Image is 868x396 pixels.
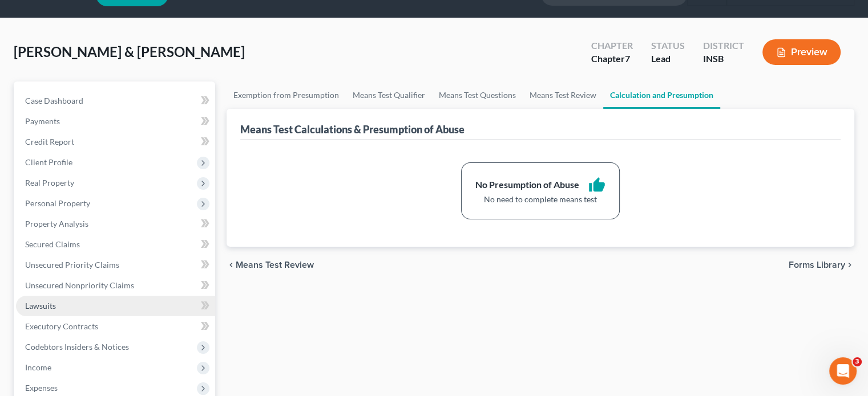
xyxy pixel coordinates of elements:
span: Case Dashboard [25,96,83,105]
span: Forms Library [789,260,845,270]
span: Property Analysis [25,219,88,228]
a: Unsecured Nonpriority Claims [16,275,215,296]
div: INSB [703,52,744,66]
a: Lawsuits [16,296,215,316]
span: 7 [625,53,630,64]
div: No Presumption of Abuse [475,178,579,191]
span: Client Profile [25,157,72,167]
i: chevron_left [227,260,236,270]
span: Unsecured Nonpriority Claims [25,280,134,290]
iframe: Intercom live chat [829,357,857,385]
a: Secured Claims [16,234,215,255]
span: Income [25,362,51,372]
div: Status [651,39,685,52]
a: Credit Report [16,132,215,152]
div: Chapter [591,39,633,52]
span: Unsecured Priority Claims [25,260,119,270]
span: Expenses [25,383,58,393]
div: No need to complete means test [475,194,605,205]
button: Forms Library chevron_right [789,260,854,270]
div: Chapter [591,52,633,66]
span: 3 [853,357,862,366]
a: Means Test Review [523,81,603,109]
button: chevron_left Means Test Review [227,260,314,270]
span: Real Property [25,178,74,187]
span: Lawsuits [25,301,56,311]
i: chevron_right [845,260,854,270]
a: Unsecured Priority Claims [16,255,215,275]
a: Case Dashboard [16,91,215,111]
a: Payments [16,111,215,132]
a: Calculation and Presumption [603,81,720,109]
span: Payments [25,116,60,126]
a: Executory Contracts [16,316,215,337]
div: Lead [651,52,685,66]
a: Means Test Questions [432,81,523,109]
span: Secured Claims [25,239,80,249]
div: Means Test Calculations & Presumption of Abuse [240,123,465,136]
button: Preview [762,39,841,65]
span: Codebtors Insiders & Notices [25,342,129,352]
span: Means Test Review [236,260,314,270]
a: Means Test Qualifier [346,81,432,109]
span: Personal Property [25,198,90,208]
i: thumb_up [588,177,605,194]
span: Credit Report [25,137,74,146]
a: Exemption from Presumption [227,81,346,109]
span: [PERSON_NAME] & [PERSON_NAME] [14,43,245,60]
a: Property Analysis [16,214,215,234]
span: Executory Contracts [25,321,98,331]
div: District [703,39,744,52]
